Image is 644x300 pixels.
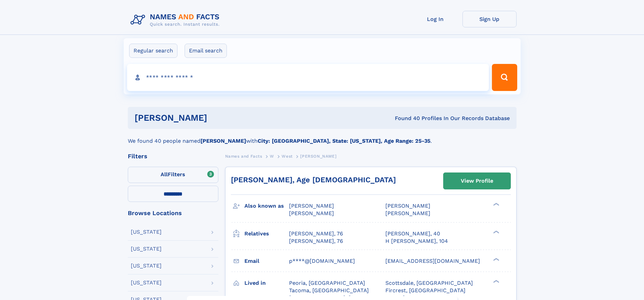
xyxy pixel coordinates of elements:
span: [PERSON_NAME] [289,203,334,209]
div: ❯ [492,257,500,261]
span: W [270,154,274,159]
label: Filters [128,167,218,183]
div: We found 40 people named with . [128,129,517,145]
h3: Lived in [244,277,289,289]
div: [US_STATE] [131,280,162,285]
a: [PERSON_NAME], 76 [289,237,343,245]
a: View Profile [444,173,510,189]
b: City: [GEOGRAPHIC_DATA], State: [US_STATE], Age Range: 25-35 [258,138,430,144]
div: ❯ [492,230,500,234]
span: [PERSON_NAME] [385,210,430,216]
span: Fircrest, [GEOGRAPHIC_DATA] [385,287,466,294]
a: Log In [408,11,462,27]
a: [PERSON_NAME], 40 [385,230,440,237]
button: Search Button [492,64,517,91]
div: [US_STATE] [131,263,162,269]
a: H [PERSON_NAME], 104 [385,237,448,245]
h3: Email [244,255,289,267]
span: [PERSON_NAME] [385,203,430,209]
label: Regular search [129,44,177,58]
b: [PERSON_NAME] [200,138,246,144]
h3: Also known as [244,200,289,212]
div: ❯ [492,202,500,207]
div: View Profile [461,173,493,189]
label: Email search [185,44,227,58]
span: All [161,171,168,178]
div: [US_STATE] [131,229,162,235]
a: Names and Facts [225,152,262,160]
a: [PERSON_NAME], 76 [289,230,343,237]
span: [PERSON_NAME] [289,210,334,216]
span: [EMAIL_ADDRESS][DOMAIN_NAME] [385,258,480,264]
div: ❯ [492,279,500,283]
span: [PERSON_NAME] [300,154,336,159]
span: Peoria, [GEOGRAPHIC_DATA] [289,280,365,286]
span: Tacoma, [GEOGRAPHIC_DATA] [289,287,369,294]
h3: Relatives [244,228,289,239]
span: West [282,154,292,159]
img: Logo Names and Facts [128,11,225,29]
span: Scottsdale, [GEOGRAPHIC_DATA] [385,280,473,286]
h1: [PERSON_NAME] [135,114,301,122]
div: Found 40 Profiles In Our Records Database [301,115,510,122]
a: [PERSON_NAME], Age [DEMOGRAPHIC_DATA] [231,176,396,184]
div: Filters [128,153,218,159]
a: W [270,152,274,160]
div: Browse Locations [128,210,218,216]
a: West [282,152,292,160]
div: [US_STATE] [131,246,162,252]
input: search input [127,64,489,91]
a: Sign Up [462,11,517,27]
